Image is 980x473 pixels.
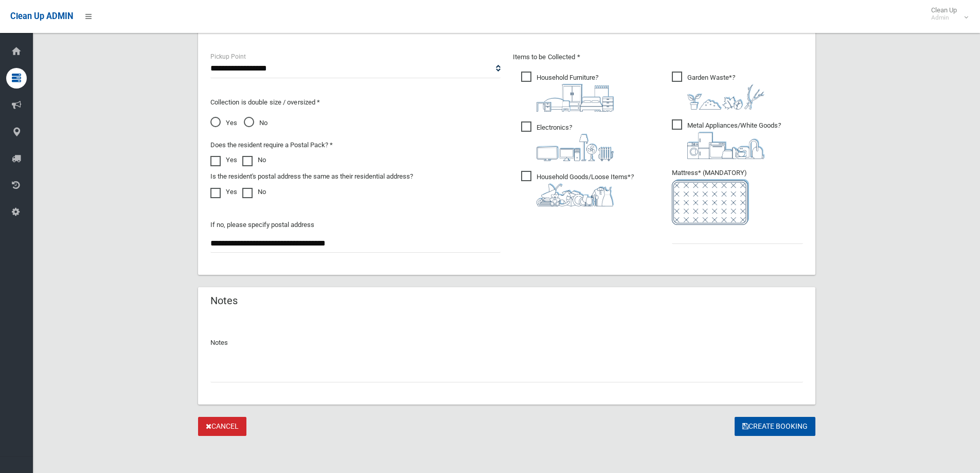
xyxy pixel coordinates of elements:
p: Notes [210,337,803,349]
span: Mattress* (MANDATORY) [672,169,803,225]
span: Electronics [521,121,614,161]
label: Is the resident's postal address the same as their residential address? [210,170,413,183]
i: ? [537,173,634,206]
img: aa9efdbe659d29b613fca23ba79d85cb.png [537,84,614,112]
button: Create Booking [735,417,815,436]
small: Admin [931,14,957,22]
img: b13cc3517677393f34c0a387616ef184.png [537,183,614,206]
span: No [244,117,268,129]
img: 4fd8a5c772b2c999c83690221e5242e0.png [687,84,764,110]
label: No [242,154,266,166]
label: No [242,186,266,198]
label: Does the resident require a Postal Pack? * [210,139,333,151]
p: Collection is double size / oversized * [210,96,501,109]
p: Items to be Collected * [513,51,803,63]
img: e7408bece873d2c1783593a074e5cb2f.png [672,179,749,225]
span: Clean Up [926,6,967,22]
label: If no, please specify postal address [210,219,314,231]
i: ? [537,124,614,161]
span: Yes [210,117,237,129]
label: Yes [210,186,237,198]
label: Yes [210,154,237,166]
span: Garden Waste* [672,72,764,110]
img: 394712a680b73dbc3d2a6a3a7ffe5a07.png [537,134,614,161]
i: ? [687,121,781,159]
img: 36c1b0289cb1767239cdd3de9e694f19.png [687,132,764,159]
span: Household Furniture [521,72,614,112]
i: ? [687,74,764,110]
span: Metal Appliances/White Goods [672,119,781,159]
a: Cancel [198,417,246,436]
header: Notes [198,291,250,311]
i: ? [537,74,614,112]
span: Household Goods/Loose Items* [521,171,634,206]
span: Clean Up ADMIN [10,11,73,21]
